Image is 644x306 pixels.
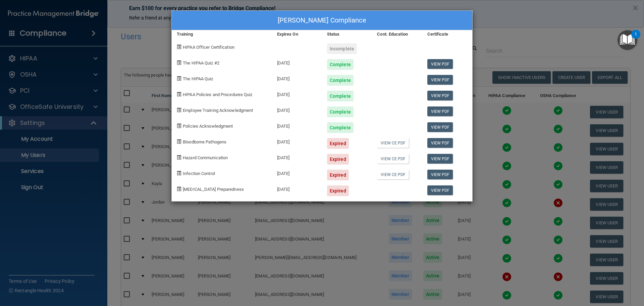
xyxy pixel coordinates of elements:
[427,154,453,164] a: View PDF
[422,30,472,38] div: Certificate
[272,70,322,86] div: [DATE]
[327,43,357,54] div: Incomplete
[377,154,409,164] a: View CE PDF
[427,122,453,132] a: View PDF
[183,124,233,129] span: Policies Acknowledgment
[327,75,354,86] div: Complete
[272,54,322,70] div: [DATE]
[272,133,322,149] div: [DATE]
[172,30,272,38] div: Training
[272,165,322,180] div: [DATE]
[183,108,253,113] span: Employee Training Acknowledgment
[427,170,453,179] a: View PDF
[183,76,213,81] span: The HIPAA Quiz
[618,30,637,50] button: Open Resource Center, 1 new notification
[327,185,349,196] div: Expired
[183,92,252,97] span: HIPAA Policies and Procedures Quiz
[427,59,453,69] a: View PDF
[272,30,322,38] div: Expires On
[377,170,409,179] a: View CE PDF
[377,138,409,148] a: View CE PDF
[183,187,244,192] span: [MEDICAL_DATA] Preparedness
[327,91,354,101] div: Complete
[272,180,322,196] div: [DATE]
[427,91,453,100] a: View PDF
[183,155,228,160] span: Hazard Communication
[183,60,219,65] span: The HIPAA Quiz #2
[272,86,322,101] div: [DATE]
[272,117,322,133] div: [DATE]
[327,122,354,133] div: Complete
[183,171,215,176] span: Infection Control
[272,149,322,165] div: [DATE]
[327,138,349,149] div: Expired
[327,106,354,117] div: Complete
[427,106,453,116] a: View PDF
[322,30,372,38] div: Status
[183,139,226,144] span: Bloodborne Pathogens
[327,59,354,70] div: Complete
[172,11,472,30] div: [PERSON_NAME] Compliance
[327,154,349,165] div: Expired
[635,34,637,43] div: 1
[327,170,349,180] div: Expired
[427,75,453,85] a: View PDF
[272,101,322,117] div: [DATE]
[183,45,234,50] span: HIPAA Officer Certification
[427,185,453,195] a: View PDF
[427,138,453,148] a: View PDF
[372,30,422,38] div: Cont. Education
